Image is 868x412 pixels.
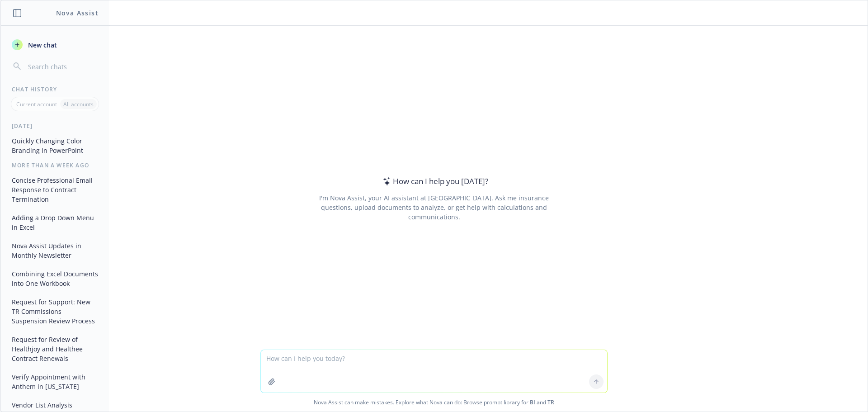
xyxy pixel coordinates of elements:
button: New chat [8,37,102,53]
input: Search chats [26,60,98,73]
div: I'm Nova Assist, your AI assistant at [GEOGRAPHIC_DATA]. Ask me insurance questions, upload docum... [307,193,561,222]
div: Chat History [1,85,109,93]
div: How can I help you [DATE]? [380,175,488,187]
button: Adding a Drop Down Menu in Excel [8,210,102,235]
button: Combining Excel Documents into One Workbook [8,266,102,291]
button: Verify Appointment with Anthem in [US_STATE] [8,369,102,394]
button: Nova Assist Updates in Monthly Newsletter [8,238,102,263]
a: BI [530,398,535,406]
div: More than a week ago [1,161,109,169]
h1: Nova Assist [56,8,99,18]
button: Concise Professional Email Response to Contract Termination [8,173,102,207]
p: All accounts [63,100,94,108]
button: Request for Review of Healthjoy and Healthee Contract Renewals [8,332,102,366]
button: Quickly Changing Color Branding in PowerPoint [8,133,102,158]
button: Request for Support: New TR Commissions Suspension Review Process [8,294,102,328]
span: New chat [26,40,57,50]
span: Nova Assist can make mistakes. Explore what Nova can do: Browse prompt library for and [4,393,864,412]
div: [DATE] [1,122,109,130]
p: Current account [16,100,57,108]
a: TR [547,398,554,406]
